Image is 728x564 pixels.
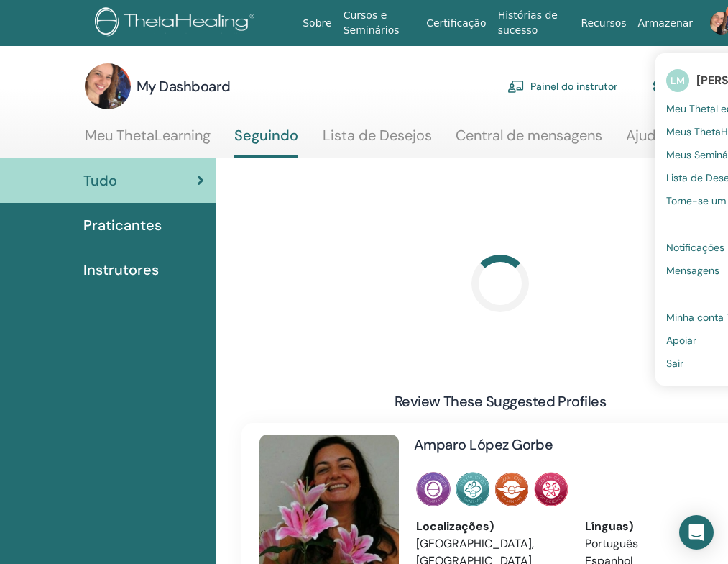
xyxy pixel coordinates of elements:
a: Sobre [297,10,337,37]
span: Apoiar [666,334,696,347]
img: chalkboard-teacher.svg [507,80,525,93]
h3: Review these suggested profiles [395,391,606,411]
a: Histórias de sucesso [492,2,576,44]
a: Painel do instrutor [507,70,617,102]
a: Central de mensagens [456,127,602,155]
span: Instrutores [83,259,159,281]
a: Seguindo [234,127,298,158]
div: Open Intercom Messenger [679,515,714,550]
h4: Amparo López Gorbe [414,435,678,455]
span: LM [666,69,689,92]
a: Cursos e Seminários [338,2,421,44]
span: Tudo [83,170,117,191]
div: Localizações) [416,518,563,535]
span: Sair [666,357,683,370]
span: Praticantes [83,214,162,236]
img: default.jpg [85,63,131,109]
a: Meu ThetaLearning [85,127,211,155]
span: Notificações [666,241,724,254]
a: Certificação [420,10,492,37]
a: Lista de Desejos [323,127,432,155]
h3: My Dashboard [137,76,231,96]
a: Recursos [575,10,632,37]
span: Mensagens [666,264,719,277]
img: logo.png [95,7,259,40]
a: Armazenar [632,10,699,37]
img: cog.svg [653,74,670,99]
